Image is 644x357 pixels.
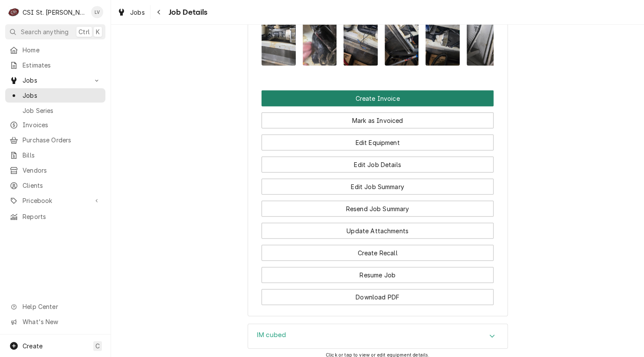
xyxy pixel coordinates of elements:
[5,43,105,57] a: Home
[5,118,105,132] a: Invoices
[262,90,494,106] button: Create Invoice
[152,5,166,19] button: Navigate back
[23,76,88,85] span: Jobs
[23,212,101,221] span: Reports
[262,283,494,305] div: Button Group Row
[248,324,508,349] div: IM cubed
[5,148,105,162] a: Bills
[23,45,101,55] span: Home
[23,151,101,160] span: Bills
[262,195,494,217] div: Button Group Row
[262,90,494,106] div: Button Group Row
[5,193,105,208] a: Go to Pricebook
[23,135,101,145] span: Purchase Orders
[91,6,103,18] div: Lisa Vestal's Avatar
[23,91,101,100] span: Jobs
[23,317,100,326] span: What's New
[23,196,88,205] span: Pricebook
[5,299,105,314] a: Go to Help Center
[262,90,494,305] div: Button Group
[78,27,90,36] span: Ctrl
[262,261,494,283] div: Button Group Row
[262,113,494,129] button: Mark as Invoiced
[262,201,494,217] button: Resend Job Summary
[248,324,507,348] button: Accordion Details Expand Trigger
[262,129,494,151] div: Button Group Row
[21,27,69,36] span: Search anything
[5,103,105,118] a: Job Series
[5,163,105,177] a: Vendors
[262,289,494,305] button: Download PDF
[5,315,105,329] a: Go to What's New
[23,8,86,17] div: CSI St. [PERSON_NAME]
[8,6,20,18] div: C
[23,120,101,129] span: Invoices
[262,223,494,239] button: Update Attachments
[5,178,105,193] a: Clients
[262,267,494,283] button: Resume Job
[262,179,494,195] button: Edit Job Summary
[91,6,103,18] div: LV
[23,342,42,350] span: Create
[262,157,494,173] button: Edit Job Details
[262,245,494,261] button: Create Recall
[262,217,494,239] div: Button Group Row
[5,88,105,103] a: Jobs
[23,166,101,175] span: Vendors
[114,5,148,19] a: Jobs
[5,58,105,72] a: Estimates
[23,61,101,70] span: Estimates
[5,24,105,39] button: Search anythingCtrlK
[257,331,286,339] h3: IM cubed
[262,135,494,151] button: Edit Equipment
[5,73,105,87] a: Go to Jobs
[130,8,145,17] span: Jobs
[95,341,100,351] span: C
[262,173,494,195] div: Button Group Row
[23,181,101,190] span: Clients
[262,106,494,129] div: Button Group Row
[248,324,507,348] div: Accordion Header
[23,106,101,115] span: Job Series
[5,209,105,224] a: Reports
[96,27,100,36] span: K
[262,151,494,173] div: Button Group Row
[166,6,208,18] span: Job Details
[262,239,494,261] div: Button Group Row
[8,6,20,18] div: CSI St. Louis's Avatar
[23,302,100,311] span: Help Center
[5,133,105,147] a: Purchase Orders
